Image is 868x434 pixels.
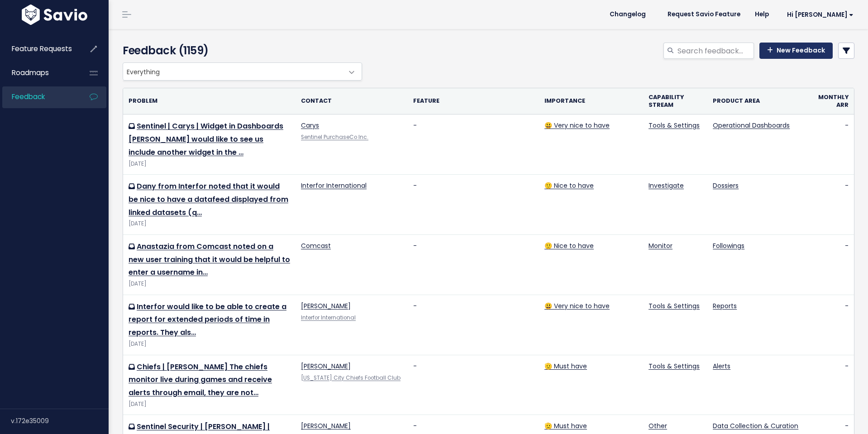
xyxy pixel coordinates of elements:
a: [PERSON_NAME] [301,421,351,430]
span: Roadmaps [12,68,49,77]
a: Other [649,421,667,430]
a: Alerts [713,362,730,371]
a: Interfor International [301,314,356,321]
input: Search feedback... [677,43,754,59]
a: 🙂 Nice to have [544,181,594,190]
td: - [810,355,854,415]
a: Request Savio Feature [660,8,748,21]
span: Changelog [610,11,646,18]
div: [DATE] [129,400,290,409]
a: Carys [301,121,319,130]
a: Sentinel PurchaseCo Inc. [301,134,368,141]
a: [US_STATE] City Chiefs Football Club [301,374,401,382]
td: - [810,114,854,175]
a: Followings [713,241,744,250]
a: Data Collection & Curation [713,421,798,430]
a: Tools & Settings [649,362,700,371]
td: - [810,295,854,355]
a: Feature Requests [2,38,75,59]
div: [DATE] [129,279,290,289]
a: Interfor would like to be able to create a report for extended periods of time in reports. They als… [129,301,286,338]
th: Problem [123,88,296,114]
a: Feedback [2,86,75,107]
a: Dossiers [713,181,739,190]
a: Interfor International [301,181,367,190]
a: Tools & Settings [649,121,700,130]
a: [PERSON_NAME] [301,301,351,310]
th: Capability stream [643,88,707,114]
td: - [408,234,539,295]
a: 😃 Very nice to have [544,301,610,310]
td: - [810,234,854,295]
span: Everything [123,62,362,81]
span: Feature Requests [12,44,72,53]
a: Monitor [649,241,672,250]
th: Feature [408,88,539,114]
a: Comcast [301,241,331,250]
img: logo-white.9d6f32f41409.svg [19,5,90,25]
a: Hi [PERSON_NAME] [776,8,861,22]
a: New Feedback [759,43,833,59]
td: - [810,175,854,235]
th: Importance [539,88,643,114]
td: - [408,295,539,355]
div: v.172e35009 [11,409,109,433]
a: Dany from Interfor noted that it would be nice to have a datafeed displayed from linked datasets (q… [129,181,288,218]
a: Investigate [649,181,684,190]
a: 🫡 Must have [544,362,587,371]
a: Roadmaps [2,62,75,83]
a: 🙂 Nice to have [544,241,594,250]
a: Sentinel | Carys | Widget in Dashboards [PERSON_NAME] would like to see us include another widget... [129,121,283,157]
a: Operational Dashboards [713,121,790,130]
td: - [408,355,539,415]
td: - [408,114,539,175]
a: Help [748,8,776,21]
td: - [408,175,539,235]
th: Monthly ARR [810,88,854,114]
div: [DATE] [129,159,290,169]
a: Reports [713,301,737,310]
span: Everything [123,63,343,80]
th: Contact [296,88,408,114]
a: Chiefs | [PERSON_NAME] The chiefs monitor live during games and receive alerts through email, the... [129,362,272,398]
h4: Feedback (1159) [123,43,358,59]
a: 😃 Very nice to have [544,121,610,130]
div: [DATE] [129,219,290,229]
a: Anastazia from Comcast noted on a new user training that it would be helpful to enter a username in… [129,241,290,278]
a: Tools & Settings [649,301,700,310]
span: Hi [PERSON_NAME] [787,11,854,18]
a: [PERSON_NAME] [301,362,351,371]
th: Product Area [707,88,810,114]
a: 🫡 Must have [544,421,587,430]
span: Feedback [12,92,45,101]
div: [DATE] [129,339,290,349]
